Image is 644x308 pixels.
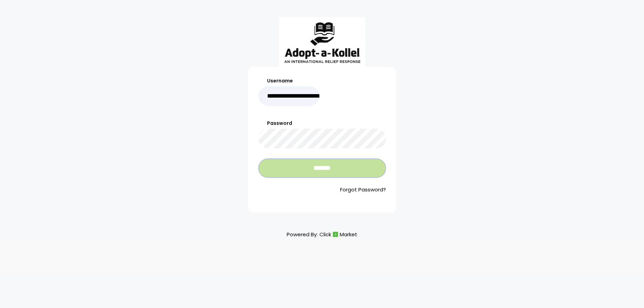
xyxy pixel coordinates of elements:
img: aak_logo_sm.jpeg [279,17,365,67]
label: Username [258,77,320,85]
img: cm_icon.png [333,232,338,237]
a: ClickMarket [319,230,357,239]
p: Powered By: [287,230,357,239]
label: Password [258,120,386,127]
a: Forgot Password? [258,186,386,194]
